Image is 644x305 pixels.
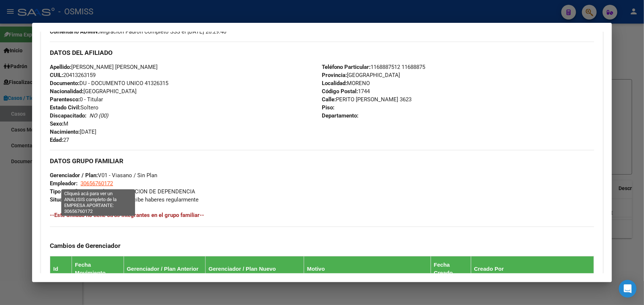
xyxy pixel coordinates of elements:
[50,96,80,103] strong: Parentesco:
[72,256,124,282] th: Fecha Movimiento
[50,180,78,187] strong: Empleador:
[50,28,226,36] span: Migración Padrón Completo SSS el [DATE] 20:29:40
[431,256,471,282] th: Fecha Creado
[50,211,594,219] h4: --Este afiliado no tiene otros integrantes en el grupo familiar--
[322,112,359,119] strong: Departamento:
[50,88,137,95] span: [GEOGRAPHIC_DATA]
[50,137,63,143] strong: Edad:
[50,188,111,195] strong: Tipo Beneficiario Titular:
[50,28,99,35] strong: Comentario ADMIN:
[619,280,637,298] div: Open Intercom Messenger
[50,137,69,143] span: 27
[50,96,103,103] span: 0 - Titular
[50,64,158,70] span: [PERSON_NAME] [PERSON_NAME]
[322,80,370,87] span: MORENO
[322,88,370,95] span: 1744
[322,96,336,103] strong: Calle:
[322,88,358,95] strong: Código Postal:
[322,64,426,70] span: 1168887512 11688875
[206,256,304,282] th: Gerenciador / Plan Nuevo
[50,112,86,119] strong: Discapacitado:
[80,180,113,187] span: 30656760172
[471,256,594,282] th: Creado Por
[50,120,63,127] strong: Sexo:
[50,104,80,111] strong: Estado Civil:
[50,129,80,135] strong: Nacimiento:
[50,172,98,179] strong: Gerenciador / Plan:
[304,256,431,282] th: Motivo
[322,96,412,103] span: PERITO [PERSON_NAME] 3623
[50,172,157,179] span: V01 - Viasano / Sin Plan
[50,104,99,111] span: Soltero
[50,72,96,78] span: 20413263159
[50,157,594,165] h3: DATOS GRUPO FAMILIAR
[50,49,594,57] h3: DATOS DEL AFILIADO
[322,72,347,78] strong: Provincia:
[322,80,347,87] strong: Localidad:
[50,188,195,195] span: 00 - RELACION DE DEPENDENCIA
[50,120,68,127] span: M
[50,88,83,95] strong: Nacionalidad:
[50,242,594,250] h3: Cambios de Gerenciador
[50,196,199,203] span: 0 - Recibe haberes regularmente
[50,196,120,203] strong: Situacion de Revista Titular:
[50,64,71,70] strong: Apellido:
[50,129,96,135] span: [DATE]
[124,256,206,282] th: Gerenciador / Plan Anterior
[50,256,72,282] th: Id
[322,64,371,70] strong: Teléfono Particular:
[50,72,63,78] strong: CUIL:
[322,72,400,78] span: [GEOGRAPHIC_DATA]
[50,80,168,87] span: DU - DOCUMENTO UNICO 41326315
[322,104,335,111] strong: Piso:
[89,112,108,119] i: NO (00)
[50,80,79,87] strong: Documento:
